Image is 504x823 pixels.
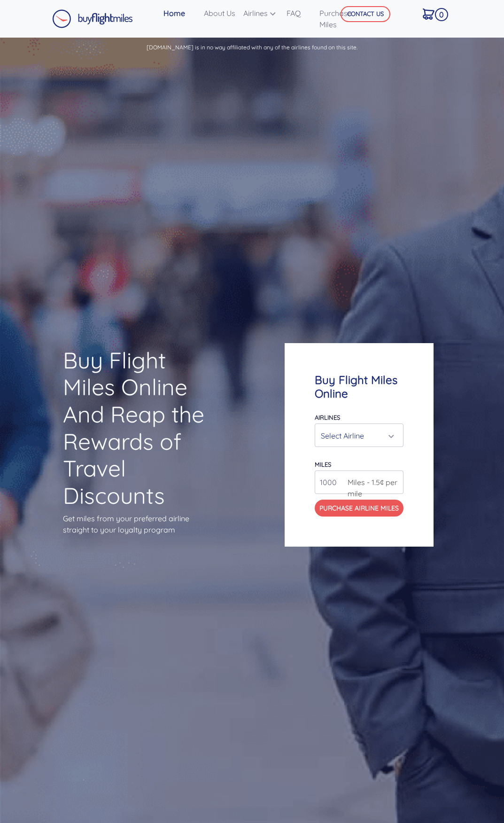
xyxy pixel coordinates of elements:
p: Get miles from your preferred airline straight to your loyalty program [63,513,219,535]
img: Cart [423,8,434,20]
a: About Us [200,4,240,23]
h1: Buy Flight Miles Online And Reap the Rewards of Travel Discounts [63,347,219,509]
div: Select Airline [321,427,392,445]
label: Airlines [315,414,340,421]
a: Buy Flight Miles Logo [52,7,133,31]
button: Select Airline [315,423,403,447]
a: Home [160,4,200,23]
label: miles [315,461,331,468]
span: Miles - 1.5¢ per mile [343,477,403,499]
img: Buy Flight Miles Logo [52,9,133,28]
a: 0 [419,4,448,24]
a: FAQ [283,4,316,23]
button: CONTACT US [341,6,390,22]
h4: Buy Flight Miles Online [315,373,403,400]
button: Purchase Airline Miles [315,500,403,517]
span: 0 [435,8,448,21]
a: Airlines [240,4,283,23]
a: Purchase Miles [316,4,367,34]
